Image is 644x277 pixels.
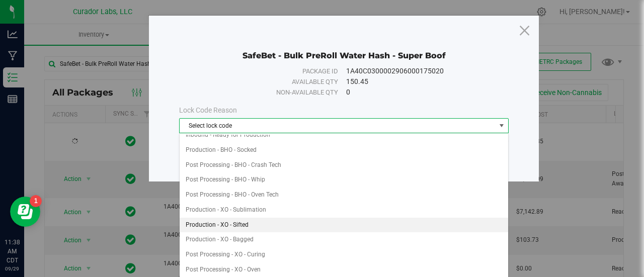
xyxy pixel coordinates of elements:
iframe: Resource center unread badge [30,195,42,207]
div: Package ID [193,66,338,76]
li: Inbound - Ready for Production [180,128,509,143]
iframe: Resource center [10,197,40,227]
div: SafeBet - Bulk PreRoll Water Hash - Super Boof [179,36,509,61]
li: Production - BHO - Socked [180,143,509,158]
span: Select lock code [180,119,496,133]
li: Production - XO - Bagged [180,232,509,247]
li: Production - XO - Sifted [180,218,509,233]
span: Lock Code Reason [179,106,237,114]
div: Non-available qty [193,87,338,98]
div: 1A40C0300002906000175020 [346,66,495,76]
li: Production - XO - Sublimation [180,203,509,218]
div: Available qty [193,77,338,87]
li: Post Processing - XO - Curing [180,247,509,262]
div: 0 [346,87,495,98]
li: Post Processing - BHO - Crash Tech [180,158,509,173]
li: Post Processing - BHO - Whip [180,172,509,188]
li: Post Processing - BHO - Oven Tech [180,188,509,203]
span: select [496,119,508,133]
div: 150.45 [346,76,495,87]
